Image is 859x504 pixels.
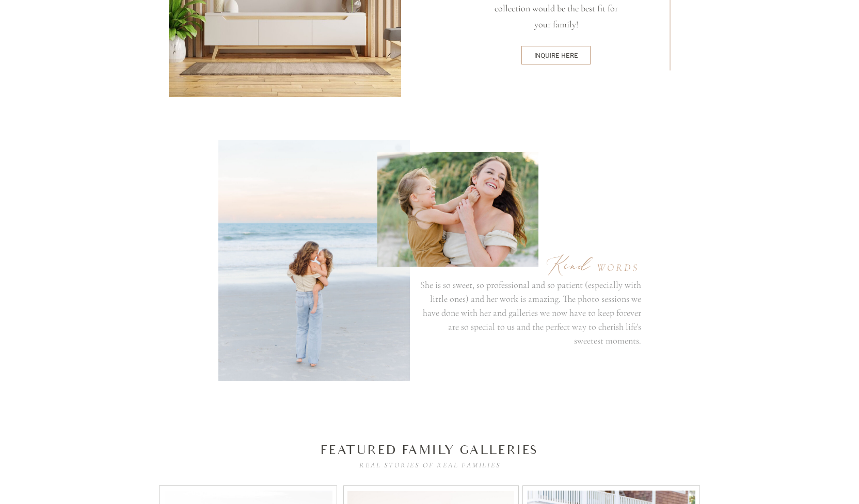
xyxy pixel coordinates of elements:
div: Kind [538,251,598,275]
h2: featured Family galleries [272,441,587,455]
p: She is so sweet, so professional and so patient (especially with little ones) and her work is ama... [420,278,641,346]
a: inquire here [523,51,589,59]
div: words [594,260,641,273]
h3: real stories of real families [352,460,508,469]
